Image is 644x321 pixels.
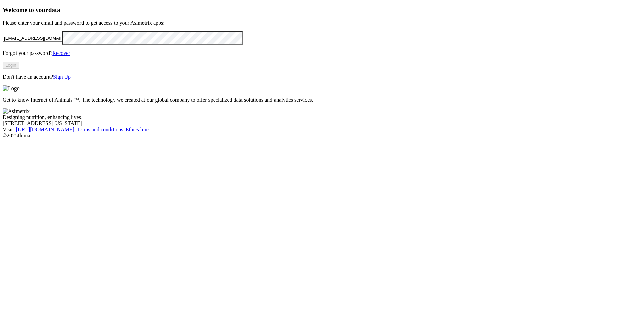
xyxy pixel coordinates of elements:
img: Logo [3,85,20,92]
div: © 2025 Iluma [3,133,641,139]
div: Visit : | | [3,127,641,133]
a: [URL][DOMAIN_NAME] [16,127,74,132]
div: Designing nutrition, enhancing lives. [3,114,641,120]
button: Login [3,62,19,69]
a: Recover [52,50,70,56]
input: Your email [3,35,62,42]
a: Ethics line [126,127,149,132]
p: Please enter your email and password to get access to your Asimetrix apps: [3,20,641,26]
span: data [48,6,60,13]
a: Sign Up [53,74,71,80]
div: [STREET_ADDRESS][US_STATE]. [3,120,641,127]
img: Asimetrix [3,108,30,114]
p: Get to know Internet of Animals ™. The technology we created at our global company to offer speci... [3,97,641,103]
h3: Welcome to your [3,6,641,14]
p: Don't have an account? [3,74,641,80]
a: Terms and conditions [77,127,123,132]
p: Forgot your password? [3,50,641,56]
